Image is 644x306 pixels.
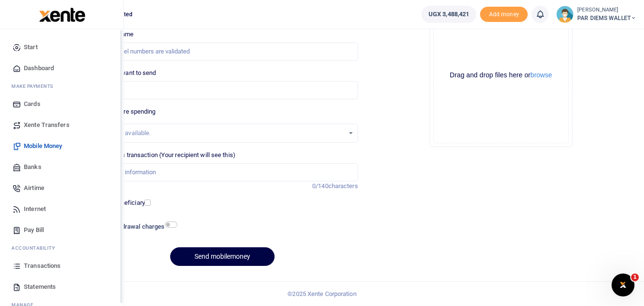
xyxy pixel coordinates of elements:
a: Airtime [8,178,116,199]
span: Airtime [24,183,44,193]
span: UGX 3,488,421 [429,10,469,19]
div: Drag and drop files here or [434,71,568,80]
a: profile-user [PERSON_NAME] PAR DIEMS WALLET [556,6,636,23]
span: Xente Transfers [24,120,70,130]
img: profile-user [556,6,573,23]
iframe: Intercom live chat [612,274,634,296]
span: Cards [24,99,41,109]
img: logo-large [39,8,85,22]
label: Memo for this transaction (Your recipient will see this) [87,150,235,160]
a: logo-small logo-large logo-large [38,11,85,18]
div: File Uploader [429,4,572,147]
span: countability [19,244,55,252]
span: 1 [631,274,639,281]
a: Transactions [8,255,116,276]
button: browse [531,72,552,78]
a: Banks [8,157,116,178]
a: Statements [8,276,116,297]
a: Xente Transfers [8,115,116,136]
span: Banks [24,162,41,172]
a: Internet [8,199,116,220]
a: Dashboard [8,58,116,79]
span: Internet [24,204,46,214]
a: Start [8,37,116,58]
h6: Include withdrawal charges [88,223,173,231]
a: Mobile Money [8,136,116,157]
span: Dashboard [24,63,54,73]
span: ake Payments [16,83,53,90]
li: Toup your wallet [480,7,528,22]
li: M [8,79,116,94]
span: Add money [480,7,528,22]
span: Pay Bill [24,225,44,235]
span: characters [328,182,358,190]
span: Mobile Money [24,141,62,151]
small: [PERSON_NAME] [577,6,636,14]
li: Wallet ballance [418,6,480,23]
span: Transactions [24,261,61,271]
span: 0/140 [312,182,328,190]
input: MTN & Airtel numbers are validated [87,42,358,61]
span: PAR DIEMS WALLET [577,14,636,22]
input: Enter extra information [87,163,358,181]
span: Statements [24,282,56,292]
button: Send mobilemoney [170,247,275,266]
div: No options available. [94,128,344,138]
a: Pay Bill [8,220,116,241]
li: Ac [8,241,116,255]
input: UGX [87,81,358,99]
span: Start [24,42,38,52]
a: UGX 3,488,421 [421,6,476,23]
a: Cards [8,94,116,115]
a: Add money [480,10,528,17]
